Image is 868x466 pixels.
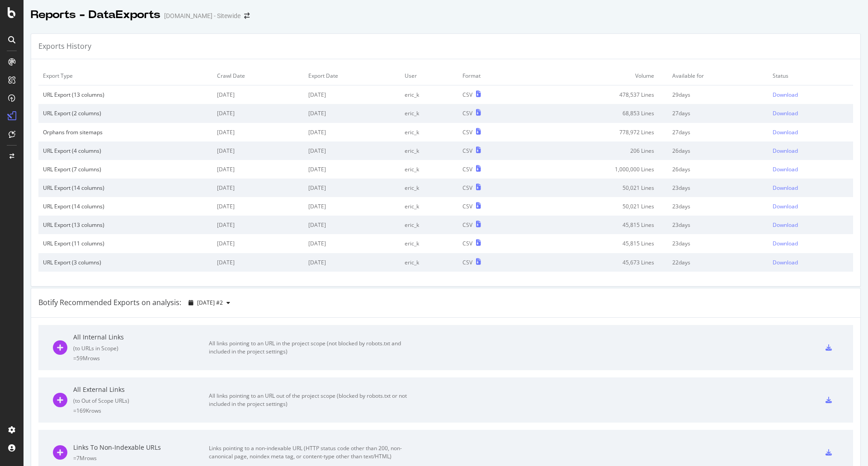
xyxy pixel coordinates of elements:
[73,333,209,342] div: All Internal Links
[773,184,798,192] div: Download
[304,234,400,253] td: [DATE]
[43,184,208,192] div: URL Export (14 columns)
[773,109,798,117] div: Download
[526,179,668,197] td: 50,021 Lines
[400,179,458,197] td: eric_k
[43,109,208,117] div: URL Export (2 columns)
[304,141,400,160] td: [DATE]
[462,240,472,247] div: CSV
[526,123,668,141] td: 778,972 Lines
[185,296,234,310] button: [DATE] #2
[462,202,472,210] div: CSV
[73,443,209,452] div: Links To Non-Indexable URLs
[773,91,849,99] a: Download
[462,91,472,99] div: CSV
[304,216,400,234] td: [DATE]
[526,234,668,253] td: 45,815 Lines
[304,66,400,85] td: Export Date
[43,240,208,247] div: URL Export (11 columns)
[837,435,859,457] iframe: Intercom live chat
[304,123,400,141] td: [DATE]
[73,454,209,462] div: = 7M rows
[400,234,458,253] td: eric_k
[668,123,768,141] td: 27 days
[773,128,798,136] div: Download
[773,147,849,155] a: Download
[212,141,304,160] td: [DATE]
[773,165,798,173] div: Download
[31,7,160,23] div: Reports - DataExports
[773,91,798,99] div: Download
[212,104,304,122] td: [DATE]
[668,234,768,253] td: 23 days
[773,221,798,229] div: Download
[526,197,668,216] td: 50,021 Lines
[209,392,412,408] div: All links pointing to an URL out of the project scope (blocked by robots.txt or not included in t...
[209,339,412,356] div: All links pointing to an URL in the project scope (not blocked by robots.txt and included in the ...
[668,253,768,272] td: 22 days
[462,184,472,192] div: CSV
[43,128,208,136] div: Orphans from sitemaps
[668,141,768,160] td: 26 days
[212,253,304,272] td: [DATE]
[462,128,472,136] div: CSV
[43,259,208,266] div: URL Export (3 columns)
[400,216,458,234] td: eric_k
[400,66,458,85] td: User
[773,240,849,247] a: Download
[400,85,458,104] td: eric_k
[768,66,853,85] td: Status
[73,344,209,352] div: ( to URLs in Scope )
[668,197,768,216] td: 23 days
[400,123,458,141] td: eric_k
[73,397,209,405] div: ( to Out of Scope URLs )
[668,160,768,179] td: 26 days
[773,109,849,117] a: Download
[212,160,304,179] td: [DATE]
[773,147,798,155] div: Download
[526,253,668,272] td: 45,673 Lines
[197,299,223,306] span: 2025 Aug. 21st #2
[526,85,668,104] td: 478,537 Lines
[668,216,768,234] td: 23 days
[212,197,304,216] td: [DATE]
[212,85,304,104] td: [DATE]
[212,179,304,197] td: [DATE]
[526,216,668,234] td: 45,815 Lines
[773,240,798,247] div: Download
[668,179,768,197] td: 23 days
[38,41,91,52] div: Exports History
[43,221,208,229] div: URL Export (13 columns)
[209,444,412,461] div: Links pointing to a non-indexable URL (HTTP status code other than 200, non-canonical page, noind...
[43,165,208,173] div: URL Export (7 columns)
[304,104,400,122] td: [DATE]
[526,104,668,122] td: 68,853 Lines
[773,259,798,266] div: Download
[212,123,304,141] td: [DATE]
[462,165,472,173] div: CSV
[526,141,668,160] td: 206 Lines
[43,147,208,155] div: URL Export (4 columns)
[668,66,768,85] td: Available for
[400,197,458,216] td: eric_k
[212,216,304,234] td: [DATE]
[773,128,849,136] a: Download
[773,165,849,173] a: Download
[773,202,849,210] a: Download
[304,85,400,104] td: [DATE]
[462,259,472,266] div: CSV
[773,221,849,229] a: Download
[304,160,400,179] td: [DATE]
[43,91,208,99] div: URL Export (13 columns)
[462,109,472,117] div: CSV
[400,141,458,160] td: eric_k
[773,184,849,192] a: Download
[304,197,400,216] td: [DATE]
[38,66,212,85] td: Export Type
[462,147,472,155] div: CSV
[304,253,400,272] td: [DATE]
[400,160,458,179] td: eric_k
[400,253,458,272] td: eric_k
[773,202,798,210] div: Download
[73,354,209,362] div: = 59M rows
